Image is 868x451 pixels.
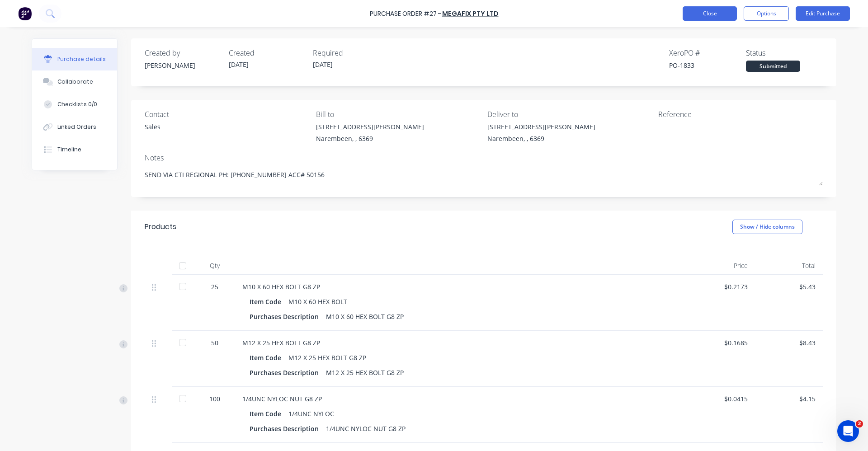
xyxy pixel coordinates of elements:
div: Status [746,47,823,58]
button: Timeline [32,138,117,161]
div: 1/4UNC NYLOC NUT G8 ZP [326,422,406,435]
div: Purchases Description [250,366,326,379]
div: 25 [202,282,228,291]
div: Created by [145,47,222,58]
div: Submitted [746,61,800,72]
div: Purchases Description [250,422,326,435]
div: Purchase Order #27 - [370,9,441,19]
div: $0.0415 [694,394,748,404]
div: Products [145,221,176,232]
button: Checklists 0/0 [32,93,117,116]
div: [STREET_ADDRESS][PERSON_NAME] [316,122,424,132]
div: Narembeen, , 6369 [316,134,424,143]
div: Sales [145,122,160,132]
a: MEGAFIX PTY LTD [442,9,499,18]
textarea: SEND VIA CTI REGIONAL PH: [PHONE_NUMBER] ACC# 50156 [145,165,823,186]
button: Options [744,6,789,21]
div: $0.1685 [694,338,748,348]
div: $4.15 [762,394,816,404]
div: Collaborate [57,78,93,86]
div: Checklists 0/0 [57,100,97,108]
div: 1/4UNC NYLOC NUT G8 ZP [242,394,680,404]
div: [PERSON_NAME] [145,61,222,70]
div: 50 [202,338,228,348]
div: M12 X 25 HEX BOLT G8 ZP [326,366,404,379]
div: Notes [145,152,823,163]
div: M12 X 25 HEX BOLT G8 ZP [242,338,680,348]
button: Close [683,6,737,21]
button: Edit Purchase [796,6,850,21]
div: M12 X 25 HEX BOLT G8 ZP [288,351,366,364]
div: Total [755,257,823,275]
div: Xero PO # [669,47,746,58]
div: Qty [194,257,235,275]
div: Narembeen, , 6369 [487,134,595,143]
div: Reference [658,109,823,120]
button: Purchase details [32,48,117,70]
div: M10 X 60 HEX BOLT [288,295,347,308]
div: Price [687,257,755,275]
div: Linked Orders [57,123,96,131]
div: $5.43 [762,282,816,291]
div: Created [229,47,306,58]
button: Collaborate [32,70,117,93]
div: Purchases Description [250,310,326,323]
iframe: Intercom live chat [837,420,859,442]
div: M10 X 60 HEX BOLT G8 ZP [326,310,404,323]
div: Deliver to [487,109,652,120]
span: 2 [856,420,863,428]
div: Required [313,47,390,58]
div: 1/4UNC NYLOC [288,407,334,420]
div: Timeline [57,146,81,154]
div: M10 X 60 HEX BOLT G8 ZP [242,282,680,291]
img: Factory [18,7,32,20]
button: Show / Hide columns [732,220,802,234]
div: Item Code [250,295,288,308]
div: Item Code [250,351,288,364]
div: [STREET_ADDRESS][PERSON_NAME] [487,122,595,132]
div: Item Code [250,407,288,420]
div: $0.2173 [694,282,748,291]
div: Contact [145,109,309,120]
button: Linked Orders [32,116,117,138]
div: Bill to [316,109,481,120]
div: $8.43 [762,338,816,348]
div: 100 [202,394,228,404]
div: Purchase details [57,55,106,63]
div: PO-1833 [669,61,746,70]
